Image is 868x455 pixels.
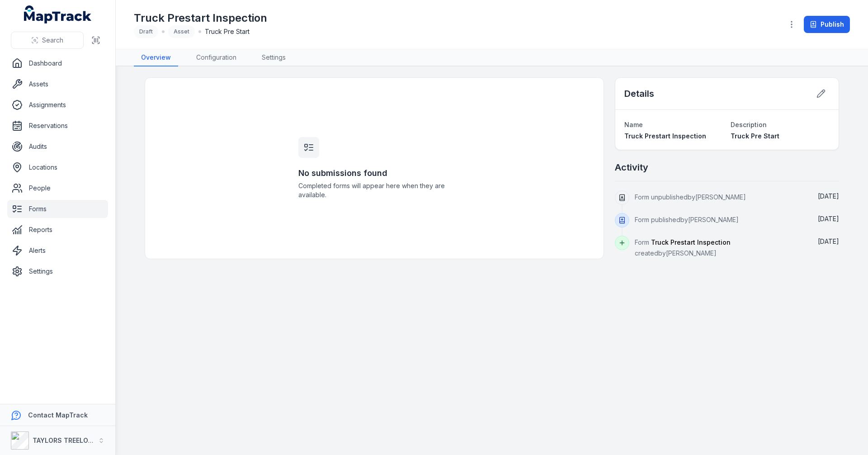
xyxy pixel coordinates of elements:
[804,16,850,33] button: Publish
[818,215,839,223] span: [DATE]
[624,121,643,128] span: Name
[818,192,839,200] span: [DATE]
[134,49,178,66] a: Overview
[7,96,108,114] a: Assignments
[168,25,195,38] div: Asset
[7,137,108,156] a: Audits
[624,87,654,100] h2: Details
[651,238,731,246] span: Truck Prestart Inspection
[11,32,84,49] button: Search
[255,49,293,66] a: Settings
[615,161,648,174] h2: Activity
[298,181,450,199] span: Completed forms will appear here when they are available.
[28,411,88,419] strong: Contact MapTrack
[7,262,108,280] a: Settings
[134,11,267,25] h1: Truck Prestart Inspection
[635,238,731,257] span: Form created by [PERSON_NAME]
[7,54,108,72] a: Dashboard
[731,121,767,128] span: Description
[42,36,63,45] span: Search
[134,25,158,38] div: Draft
[33,436,108,444] strong: TAYLORS TREELOPPING
[298,167,450,180] h3: No submissions found
[731,132,779,140] span: Truck Pre Start
[7,179,108,197] a: People
[7,242,108,260] a: Alerts
[818,237,839,245] time: 02/09/2025, 2:00:05 pm
[205,27,250,36] span: Truck Pre Start
[624,132,706,140] span: Truck Prestart Inspection
[635,216,739,223] span: Form published by [PERSON_NAME]
[7,158,108,176] a: Locations
[635,193,746,201] span: Form unpublished by [PERSON_NAME]
[818,237,839,245] span: [DATE]
[818,192,839,200] time: 02/09/2025, 2:14:06 pm
[189,49,244,66] a: Configuration
[818,215,839,223] time: 02/09/2025, 2:13:56 pm
[24,5,92,24] a: MapTrack
[7,117,108,135] a: Reservations
[7,75,108,93] a: Assets
[7,200,108,218] a: Forms
[7,221,108,239] a: Reports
